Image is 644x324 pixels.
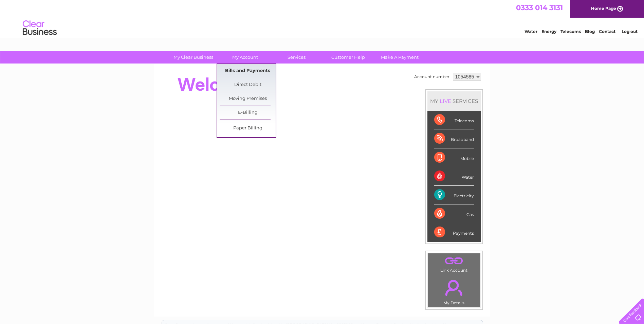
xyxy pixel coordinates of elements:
[269,51,325,64] a: Services
[428,274,480,307] td: My Details
[428,253,480,274] td: Link Account
[220,92,276,106] a: Moving Premises
[162,4,483,33] div: Clear Business is a trading name of Verastar Limited (registered in [GEOGRAPHIC_DATA] No. 3667643...
[434,186,474,204] div: Electricity
[438,98,453,104] div: LIVE
[165,51,221,64] a: My Clear Business
[220,106,276,120] a: E-Billing
[622,29,638,34] a: Log out
[434,223,474,241] div: Payments
[220,122,276,135] a: Paper Billing
[434,167,474,186] div: Water
[525,29,537,34] a: Water
[430,255,478,267] a: .
[434,148,474,167] div: Mobile
[599,29,615,34] a: Contact
[427,91,481,111] div: MY SERVICES
[541,29,556,34] a: Energy
[412,71,451,83] td: Account number
[430,276,478,300] a: .
[217,51,273,64] a: My Account
[434,111,474,129] div: Telecoms
[220,64,276,78] a: Bills and Payments
[372,51,428,64] a: Make A Payment
[434,204,474,223] div: Gas
[560,29,581,34] a: Telecoms
[434,129,474,148] div: Broadband
[516,3,563,12] a: 0333 014 3131
[22,18,57,38] img: logo.png
[585,29,595,34] a: Blog
[220,78,276,92] a: Direct Debit
[320,51,376,64] a: Customer Help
